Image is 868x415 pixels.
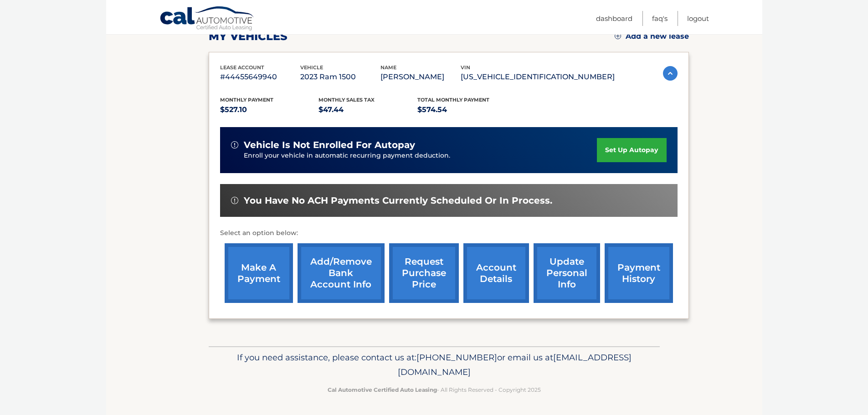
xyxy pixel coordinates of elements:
h2: my vehicles [209,30,288,43]
p: $574.54 [417,103,516,116]
img: alert-white.svg [231,141,238,149]
a: Add/Remove bank account info [298,243,385,303]
a: set up autopay [597,138,666,162]
span: Total Monthly Payment [417,97,489,103]
p: [US_VEHICLE_IDENTIFICATION_NUMBER] [461,71,615,83]
a: Dashboard [596,11,632,26]
span: Monthly Payment [220,97,273,103]
a: Add a new lease [615,32,689,41]
a: Logout [687,11,709,26]
span: You have no ACH payments currently scheduled or in process. [244,195,552,206]
p: If you need assistance, please contact us at: or email us at [215,350,654,379]
p: [PERSON_NAME] [380,71,461,83]
span: vehicle is not enrolled for autopay [244,139,415,151]
img: alert-white.svg [231,197,238,204]
a: payment history [605,243,673,303]
span: name [380,64,396,71]
img: accordion-active.svg [663,66,678,81]
a: update personal info [534,243,600,303]
p: #44455649940 [220,71,300,83]
p: $527.10 [220,103,319,116]
span: lease account [220,64,264,71]
a: request purchase price [389,243,459,303]
p: Select an option below: [220,228,678,239]
span: Monthly sales Tax [318,97,375,103]
p: - All Rights Reserved - Copyright 2025 [215,385,654,395]
a: Cal Automotive [159,6,255,32]
span: vin [461,64,470,71]
a: account details [463,243,529,303]
strong: Cal Automotive Certified Auto Leasing [328,386,437,393]
p: Enroll your vehicle in automatic recurring payment deduction. [244,151,597,161]
span: [EMAIL_ADDRESS][DOMAIN_NAME] [398,352,632,377]
img: add.svg [615,33,621,39]
a: FAQ's [652,11,668,26]
a: make a payment [225,243,293,303]
p: 2023 Ram 1500 [300,71,380,83]
span: vehicle [300,64,323,71]
span: [PHONE_NUMBER] [416,352,497,363]
p: $47.44 [318,103,417,116]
